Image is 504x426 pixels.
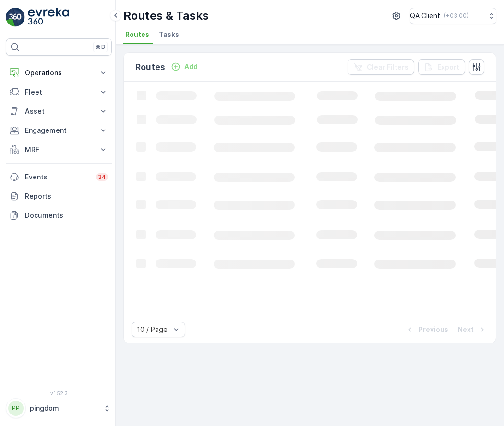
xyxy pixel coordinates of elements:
p: Clear Filters [367,62,408,72]
button: PPpingdom [6,398,112,418]
button: Asset [6,102,112,121]
img: logo [6,8,25,27]
button: Export [418,59,465,75]
p: Engagement [25,126,93,135]
p: Add [184,62,198,71]
button: Next [457,324,488,335]
p: Routes & Tasks [123,8,209,24]
p: Previous [419,325,448,334]
p: Fleet [25,87,93,97]
a: Documents [6,206,112,225]
p: Asset [25,106,93,116]
p: pingdom [30,403,98,413]
p: Routes [135,60,165,74]
p: MRF [25,145,93,154]
button: MRF [6,140,112,159]
p: Operations [25,68,93,78]
button: Add [167,61,202,72]
p: ( +03:00 ) [444,12,468,20]
button: Clear Filters [348,59,414,75]
a: Reports [6,187,112,206]
button: Previous [404,324,449,335]
span: Routes [125,30,149,39]
span: v 1.52.3 [6,390,112,396]
p: ⌘B [96,43,105,51]
span: Tasks [159,30,179,39]
div: PP [8,401,24,416]
p: Next [458,325,474,334]
button: QA Client(+03:00) [410,8,496,24]
p: QA Client [410,11,440,21]
button: Operations [6,63,112,83]
p: Export [437,62,459,72]
button: Fleet [6,83,112,102]
p: Reports [25,191,108,201]
p: Documents [25,211,108,220]
img: logo_light-DOdMpM7g.png [28,8,69,27]
button: Engagement [6,121,112,140]
a: Events34 [6,167,112,187]
p: 34 [98,173,106,181]
p: Events [25,172,90,182]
